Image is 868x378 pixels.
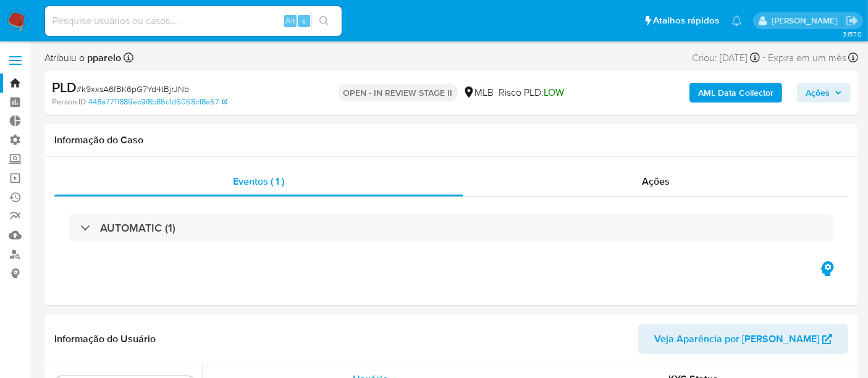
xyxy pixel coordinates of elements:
[339,84,458,101] p: OPEN - IN REVIEW STAGE II
[69,214,833,242] div: AUTOMATIC (1)
[100,221,175,235] h3: AUTOMATIC (1)
[52,96,86,107] b: Person ID
[52,77,77,97] b: PLD
[638,324,848,354] button: Veja Aparência por [PERSON_NAME]
[654,324,819,354] span: Veja Aparência por [PERSON_NAME]
[499,86,565,99] span: Risco PLD:
[311,12,337,30] button: search-icon
[463,86,494,99] div: MLB
[772,15,841,27] p: alexandra.macedo@mercadolivre.com
[233,174,284,188] span: Eventos ( 1 )
[768,51,846,65] span: Expira em um mês
[285,15,295,27] span: Alt
[45,13,342,29] input: Pesquise usuários ou casos...
[54,333,156,345] h1: Informação do Usuário
[54,134,848,146] h1: Informação do Caso
[797,83,851,103] button: Ações
[88,96,227,107] a: 448a7711889ec9f8b85c1d6068c18a67
[44,51,121,65] span: Atribuiu o
[846,14,859,27] a: Sair
[302,15,306,27] span: s
[806,83,830,103] span: Ações
[544,85,565,99] span: LOW
[731,15,742,26] a: Notificações
[77,83,189,95] span: # k9xxsA6fBK6pG7Yd4tBjrJNb
[689,83,782,103] button: AML Data Collector
[653,14,719,27] span: Atalhos rápidos
[762,49,765,66] span: -
[692,49,760,66] div: Criou: [DATE]
[85,51,121,65] b: pparelo
[698,83,773,103] b: AML Data Collector
[642,174,670,188] span: Ações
